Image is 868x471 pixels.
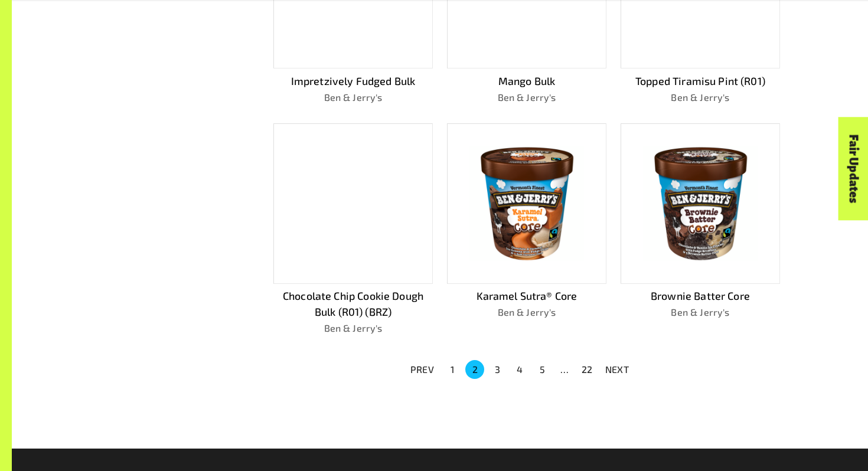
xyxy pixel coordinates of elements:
p: Chocolate Chip Cookie Dough Bulk (R01) (BRZ) [273,288,433,320]
p: Ben & Jerry's [447,305,606,319]
p: Impretzively Fudged Bulk [273,73,433,89]
a: Karamel Sutra® CoreBen & Jerry's [447,123,606,335]
a: Brownie Batter CoreBen & Jerry's [621,123,780,335]
button: NEXT [598,359,636,380]
button: Go to page 5 [533,360,552,379]
p: Mango Bulk [447,73,606,89]
p: Ben & Jerry's [621,305,780,319]
p: Brownie Batter Core [621,288,780,304]
p: NEXT [605,362,629,377]
a: Chocolate Chip Cookie Dough Bulk (R01) (BRZ)Ben & Jerry's [273,123,433,335]
p: Karamel Sutra® Core [447,288,606,304]
nav: pagination navigation [403,359,636,380]
button: Go to page 4 [510,360,529,379]
p: Ben & Jerry's [273,90,433,104]
p: Ben & Jerry's [621,90,780,104]
button: Go to page 1 [443,360,462,379]
button: page 2 [465,360,484,379]
button: Go to page 22 [577,360,596,379]
div: … [555,362,574,377]
button: PREV [403,359,441,380]
p: Topped Tiramisu Pint (R01) [621,73,780,89]
p: PREV [410,362,434,377]
button: Go to page 3 [488,360,507,379]
p: Ben & Jerry's [447,90,606,104]
p: Ben & Jerry's [273,321,433,335]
